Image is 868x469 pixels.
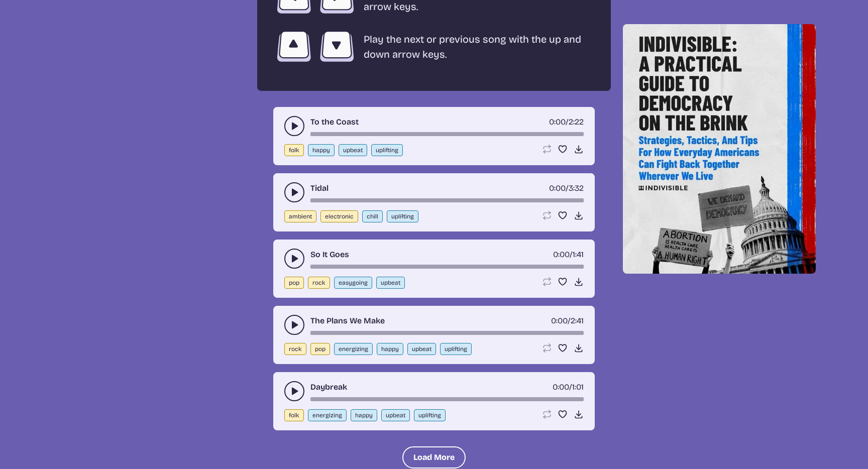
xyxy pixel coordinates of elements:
[284,315,304,335] button: play-pause toggle
[284,409,304,421] button: folk
[308,144,335,156] button: happy
[549,117,566,127] span: timer
[284,249,304,269] button: play-pause toggle
[402,446,466,468] button: Load More
[284,116,304,136] button: play-pause toggle
[310,249,349,261] a: So It Goes
[551,316,568,325] span: timer
[407,343,436,355] button: upbeat
[551,315,584,327] div: /
[571,316,584,325] span: 2:41
[320,210,358,222] button: electronic
[310,132,584,136] div: song-time-bar
[310,397,584,401] div: song-time-bar
[339,144,367,156] button: upbeat
[371,144,403,156] button: uplifting
[440,343,472,355] button: uplifting
[275,31,356,63] img: up and down arrow keys
[549,116,584,128] div: /
[549,182,584,194] div: /
[376,277,405,289] button: upbeat
[310,116,359,128] a: To the Coast
[364,32,593,62] p: Play the next or previous song with the up and down arrow keys.
[558,210,568,220] button: Favorite
[284,182,304,202] button: play-pause toggle
[310,265,584,269] div: song-time-bar
[284,381,304,401] button: play-pause toggle
[334,277,372,289] button: easygoing
[572,382,584,392] span: 1:01
[362,210,383,222] button: chill
[310,315,385,327] a: The Plans We Make
[308,409,347,421] button: energizing
[558,144,568,154] button: Favorite
[381,409,410,421] button: upbeat
[573,250,584,259] span: 1:41
[569,183,584,193] span: 3:32
[558,277,568,287] button: Favorite
[310,198,584,202] div: song-time-bar
[569,117,584,127] span: 2:22
[387,210,418,222] button: uplifting
[541,277,552,287] button: Loop
[284,210,316,222] button: ambient
[553,381,584,393] div: /
[310,182,329,194] a: Tidal
[310,331,584,335] div: song-time-bar
[310,343,330,355] button: pop
[284,343,306,355] button: rock
[553,249,584,261] div: /
[558,343,568,353] button: Favorite
[541,343,552,353] button: Loop
[284,277,304,289] button: pop
[541,144,552,154] button: Loop
[623,24,816,274] img: Help save our democracy!
[558,409,568,419] button: Favorite
[553,250,570,259] span: timer
[310,381,347,393] a: Daybreak
[351,409,377,421] button: happy
[284,144,304,156] button: folk
[334,343,373,355] button: energizing
[414,409,446,421] button: uplifting
[308,277,330,289] button: rock
[541,210,552,220] button: Loop
[553,382,569,392] span: timer
[549,183,566,193] span: timer
[541,409,552,419] button: Loop
[377,343,403,355] button: happy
